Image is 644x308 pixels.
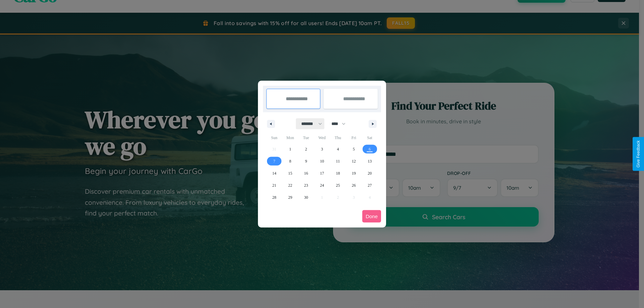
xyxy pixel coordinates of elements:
button: 2 [298,143,314,155]
span: 1 [289,143,291,155]
span: 20 [368,167,372,179]
button: 23 [298,179,314,191]
span: 21 [272,179,276,191]
button: 30 [298,191,314,203]
button: 8 [282,155,298,167]
span: 11 [336,155,340,167]
button: 13 [362,155,378,167]
button: 14 [266,167,282,179]
button: 7 [266,155,282,167]
span: 2 [305,143,307,155]
button: 18 [330,167,346,179]
button: 22 [282,179,298,191]
button: 11 [330,155,346,167]
button: 4 [330,143,346,155]
span: Sat [362,132,378,143]
button: 25 [330,179,346,191]
span: 12 [352,155,356,167]
span: Fri [346,132,362,143]
button: 5 [346,143,362,155]
button: 1 [282,143,298,155]
span: 9 [305,155,307,167]
button: Done [362,210,381,223]
button: 19 [346,167,362,179]
button: 20 [362,167,378,179]
button: 24 [314,179,330,191]
span: Sun [266,132,282,143]
button: 21 [266,179,282,191]
span: 15 [288,167,292,179]
span: 10 [320,155,324,167]
button: 3 [314,143,330,155]
span: 5 [353,143,355,155]
span: 23 [304,179,308,191]
span: 17 [320,167,324,179]
span: 25 [336,179,340,191]
span: 16 [304,167,308,179]
span: 29 [288,191,292,203]
span: 18 [336,167,340,179]
span: 6 [369,143,371,155]
button: 15 [282,167,298,179]
span: 27 [368,179,372,191]
span: 4 [337,143,339,155]
span: 3 [321,143,323,155]
span: 30 [304,191,308,203]
button: 9 [298,155,314,167]
button: 10 [314,155,330,167]
span: 19 [352,167,356,179]
span: 13 [368,155,372,167]
button: 12 [346,155,362,167]
span: 14 [272,167,276,179]
span: 24 [320,179,324,191]
span: 22 [288,179,292,191]
span: Thu [330,132,346,143]
span: 7 [273,155,275,167]
button: 17 [314,167,330,179]
button: 26 [346,179,362,191]
span: 26 [352,179,356,191]
div: Give Feedback [636,140,641,168]
span: Mon [282,132,298,143]
button: 28 [266,191,282,203]
span: 28 [272,191,276,203]
button: 16 [298,167,314,179]
button: 27 [362,179,378,191]
span: Tue [298,132,314,143]
span: Wed [314,132,330,143]
button: 29 [282,191,298,203]
span: 8 [289,155,291,167]
button: 6 [362,143,378,155]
